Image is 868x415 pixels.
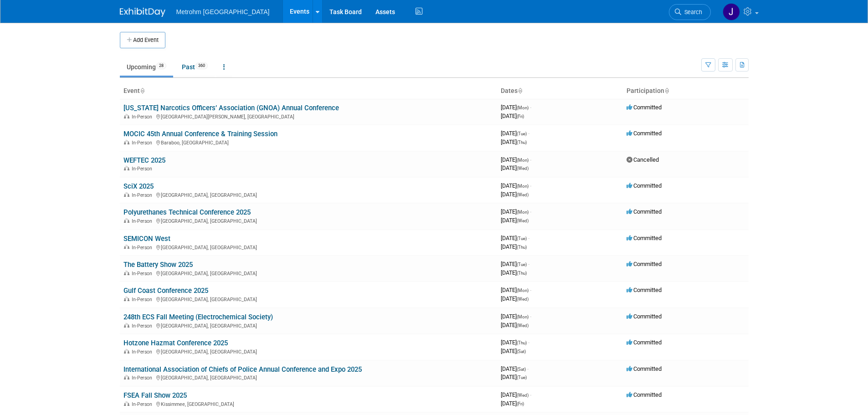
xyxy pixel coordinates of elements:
[528,339,529,346] span: -
[501,156,531,163] span: [DATE]
[627,287,662,293] span: Committed
[501,348,526,354] span: [DATE]
[501,217,529,224] span: [DATE]
[132,192,155,198] span: In-Person
[123,156,165,164] a: WEFTEC 2025
[530,287,531,293] span: -
[120,58,173,76] a: Upcoming28
[120,83,497,99] th: Event
[124,114,129,118] img: In-Person Event
[517,210,529,215] span: (Mon)
[517,262,527,267] span: (Tue)
[501,182,531,189] span: [DATE]
[124,140,129,144] img: In-Person Event
[501,208,531,215] span: [DATE]
[124,401,129,406] img: In-Person Event
[517,401,524,406] span: (Fri)
[132,271,155,277] span: In-Person
[501,130,529,137] span: [DATE]
[627,235,662,241] span: Committed
[517,393,529,398] span: (Wed)
[669,4,711,20] a: Search
[627,156,659,163] span: Cancelled
[123,339,228,347] a: Hotzone Hazmat Conference 2025
[501,113,524,119] span: [DATE]
[123,104,339,112] a: [US_STATE] Narcotics Officers’ Association (GNOA) Annual Conference
[627,313,662,320] span: Committed
[124,245,129,249] img: In-Person Event
[501,322,529,328] span: [DATE]
[123,322,493,329] div: [GEOGRAPHIC_DATA], [GEOGRAPHIC_DATA]
[132,297,155,302] span: In-Person
[530,208,531,215] span: -
[623,83,749,99] th: Participation
[528,130,529,137] span: -
[123,365,362,374] a: International Association of Chiefs of Police Annual Conference and Expo 2025
[123,138,493,146] div: Baraboo, [GEOGRAPHIC_DATA]
[517,245,527,250] span: (Thu)
[123,191,493,198] div: [GEOGRAPHIC_DATA], [GEOGRAPHIC_DATA]
[124,323,129,328] img: In-Person Event
[517,166,529,171] span: (Wed)
[517,192,529,197] span: (Wed)
[123,243,493,251] div: [GEOGRAPHIC_DATA], [GEOGRAPHIC_DATA]
[530,313,531,320] span: -
[530,104,531,111] span: -
[517,271,527,276] span: (Thu)
[517,297,529,302] span: (Wed)
[528,235,529,241] span: -
[124,349,129,354] img: In-Person Event
[132,140,155,146] span: In-Person
[501,391,531,398] span: [DATE]
[530,182,531,189] span: -
[123,261,193,269] a: The Battery Show 2025
[518,87,522,94] a: Sort by Start Date
[501,269,527,276] span: [DATE]
[124,271,129,275] img: In-Person Event
[123,113,493,120] div: [GEOGRAPHIC_DATA][PERSON_NAME], [GEOGRAPHIC_DATA]
[123,400,493,407] div: Kissimmee, [GEOGRAPHIC_DATA]
[132,166,155,172] span: In-Person
[132,218,155,224] span: In-Person
[517,140,527,145] span: (Thu)
[501,295,529,302] span: [DATE]
[124,192,129,197] img: In-Person Event
[627,391,662,398] span: Committed
[501,261,529,267] span: [DATE]
[627,261,662,267] span: Committed
[517,367,526,372] span: (Sat)
[501,374,527,380] span: [DATE]
[132,245,155,251] span: In-Person
[723,3,740,20] img: Joanne Yam
[517,236,527,241] span: (Tue)
[517,375,527,380] span: (Tue)
[627,130,662,137] span: Committed
[124,166,129,170] img: In-Person Event
[501,191,529,198] span: [DATE]
[627,182,662,189] span: Committed
[528,261,529,267] span: -
[517,184,529,189] span: (Mon)
[132,375,155,381] span: In-Person
[627,104,662,111] span: Committed
[501,138,527,145] span: [DATE]
[517,314,529,319] span: (Mon)
[517,218,529,223] span: (Wed)
[501,243,527,250] span: [DATE]
[156,62,166,69] span: 28
[123,235,170,243] a: SEMICON West
[123,208,251,216] a: Polyurethanes Technical Conference 2025
[132,401,155,407] span: In-Person
[132,114,155,120] span: In-Person
[124,218,129,223] img: In-Person Event
[123,182,154,190] a: SciX 2025
[123,269,493,277] div: [GEOGRAPHIC_DATA], [GEOGRAPHIC_DATA]
[517,158,529,163] span: (Mon)
[627,365,662,372] span: Committed
[517,105,529,110] span: (Mon)
[517,288,529,293] span: (Mon)
[124,297,129,301] img: In-Person Event
[501,235,529,241] span: [DATE]
[517,349,526,354] span: (Sat)
[123,130,277,138] a: MOCIC 45th Annual Conference & Training Session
